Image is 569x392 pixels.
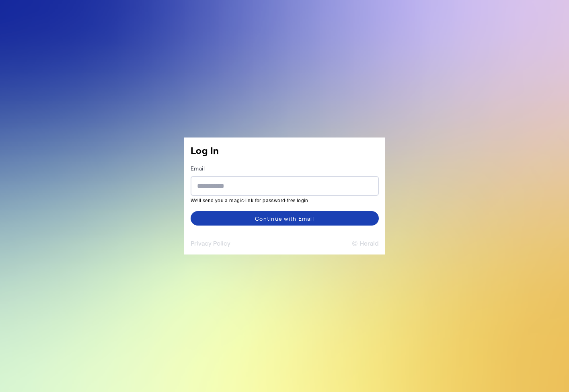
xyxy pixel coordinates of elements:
[191,196,374,205] mat-hint: We'll send you a magic-link for password-free login.
[191,238,230,248] button: Privacy Policy
[352,238,379,248] button: © Herald
[191,144,379,157] h1: Log In
[191,211,379,226] button: Continue with Email
[255,214,314,223] div: Continue with Email
[191,165,205,172] label: Email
